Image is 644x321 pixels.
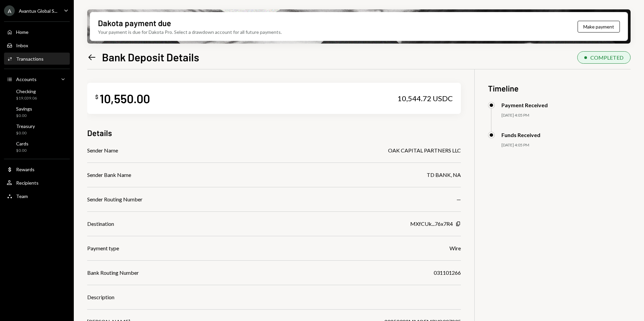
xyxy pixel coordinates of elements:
[16,130,35,136] div: $0.00
[16,95,37,101] div: $19,039.06
[4,5,15,16] div: A
[4,53,70,65] a: Transactions
[4,163,70,175] a: Rewards
[16,167,35,172] div: Rewards
[16,88,37,94] div: Checking
[4,86,70,103] a: Checking$19,039.06
[449,244,461,252] div: Wire
[16,148,29,153] div: $0.00
[4,26,70,38] a: Home
[87,171,131,179] div: Sender Bank Name
[501,142,631,148] div: [DATE] 4:05 PM
[87,195,143,203] div: Sender Routing Number
[501,113,631,118] div: [DATE] 4:05 PM
[4,104,70,120] a: Savings$0.00
[87,244,119,252] div: Payment type
[397,94,453,103] div: 10,544.72 USDC
[16,56,44,62] div: Transactions
[488,83,631,94] h3: Timeline
[16,180,39,186] div: Recipients
[4,39,70,51] a: Inbox
[16,43,28,48] div: Inbox
[16,141,29,146] div: Cards
[102,50,199,64] h1: Bank Deposit Details
[16,106,32,112] div: Savings
[87,220,114,228] div: Destination
[98,17,171,28] div: Dakota payment due
[501,102,548,108] div: Payment Received
[16,113,32,119] div: $0.00
[16,123,35,129] div: Treasury
[87,269,139,277] div: Bank Routing Number
[4,190,70,202] a: Team
[95,93,98,100] div: $
[16,76,37,82] div: Accounts
[4,177,70,189] a: Recipients
[590,54,624,61] div: COMPLETED
[16,193,28,199] div: Team
[434,269,461,277] div: 031101266
[410,220,453,228] div: MXfCUk...76x7R4
[501,132,540,138] div: Funds Received
[388,146,461,154] div: OAK CAPITAL PARTNERS LLC
[4,139,70,155] a: Cards$0.00
[87,293,114,301] div: Description
[98,28,282,36] div: Your payment is due for Dakota Pro. Select a drawdown account for all future payments.
[16,29,29,35] div: Home
[87,146,118,154] div: Sender Name
[4,73,70,85] a: Accounts
[100,91,150,106] div: 10,550.00
[19,8,57,14] div: Avantux Global S...
[87,127,112,138] h3: Details
[578,21,620,33] button: Make payment
[427,171,461,179] div: TD BANK, NA
[457,195,461,203] div: —
[4,121,70,137] a: Treasury$0.00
